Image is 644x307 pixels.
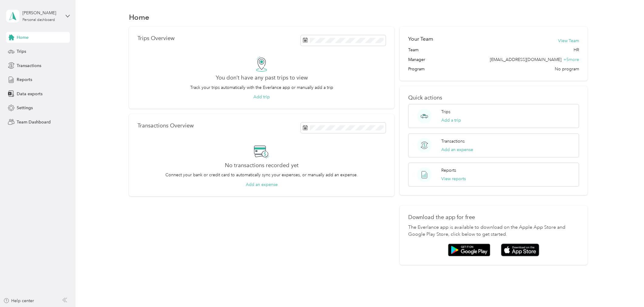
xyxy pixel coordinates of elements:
span: Trips [17,48,26,55]
p: Reports [441,167,456,174]
span: Data exports [17,91,42,97]
span: No program [555,66,579,72]
button: Add a trip [441,117,461,123]
span: Program [408,66,425,72]
span: Home [17,34,29,41]
button: View reports [441,176,466,182]
span: Team [408,47,419,53]
span: HR [574,47,579,53]
button: Help center [3,298,34,304]
span: [EMAIL_ADDRESS][DOMAIN_NAME] [490,57,561,62]
span: + 5 more [564,57,579,62]
span: Reports [17,76,32,83]
p: Quick actions [408,95,579,101]
div: Personal dashboard [22,18,55,22]
span: Settings [17,105,33,111]
p: Trips [441,109,450,115]
p: Download the app for free [408,214,579,221]
p: Connect your bank or credit card to automatically sync your expenses, or manually add an expense. [165,172,358,178]
button: Add an expense [246,181,278,188]
h2: Your Team [408,35,433,43]
span: Transactions [17,62,41,69]
button: Add trip [253,94,270,100]
p: Transactions Overview [137,123,194,129]
h1: Home [129,14,149,20]
button: View Team [558,38,579,44]
p: The Everlance app is available to download on the Apple App Store and Google Play Store, click be... [408,224,579,238]
iframe: Everlance-gr Chat Button Frame [610,273,644,307]
img: Google play [448,244,490,256]
p: Transactions [441,138,465,144]
p: Track your trips automatically with the Everlance app or manually add a trip [190,84,333,91]
h2: You don’t have any past trips to view [216,75,308,81]
div: [PERSON_NAME] [22,10,60,16]
h2: No transactions recorded yet [225,162,299,169]
button: Add an expense [441,147,473,153]
img: App store [501,244,539,257]
span: Team Dashboard [17,119,51,125]
span: Manager [408,56,425,63]
p: Trips Overview [137,35,175,42]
